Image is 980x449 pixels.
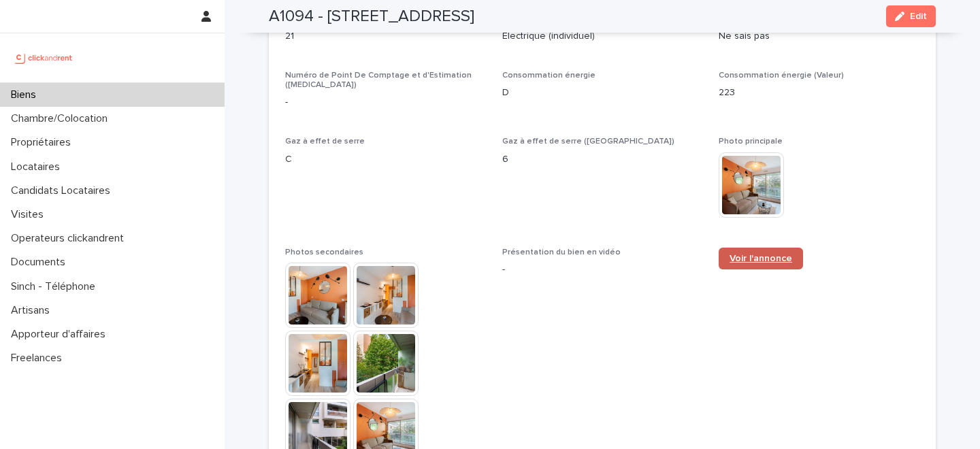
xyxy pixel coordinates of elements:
[5,112,118,125] p: Chambre/Colocation
[5,256,76,269] p: Documents
[719,137,783,146] span: Photo principale
[285,152,486,167] p: C
[730,254,792,263] span: Voir l'annonce
[5,184,121,197] p: Candidats Locataires
[5,352,73,365] p: Freelances
[886,5,936,27] button: Edit
[285,71,472,89] span: Numéro de Point De Comptage et d'Estimation ([MEDICAL_DATA])
[719,248,803,269] a: Voir l'annonce
[502,248,621,256] span: Présentation du bien en vidéo
[5,88,47,101] p: Biens
[285,29,486,44] p: 21
[285,248,363,256] span: Photos secondaires
[269,7,474,27] h2: A1094 - [STREET_ADDRESS]
[285,137,365,146] span: Gaz à effet de serre
[719,29,919,44] p: Ne sais pas
[502,263,703,277] p: -
[5,328,116,341] p: Apporteur d'affaires
[719,86,919,100] p: 223
[5,136,82,149] p: Propriétaires
[502,71,595,80] span: Consommation énergie
[11,44,77,71] img: UCB0brd3T0yccxBKYDjQ
[502,29,703,44] p: Electrique (individuel)
[502,152,703,167] p: 6
[5,304,61,317] p: Artisans
[5,280,106,293] p: Sinch - Téléphone
[719,71,844,80] span: Consommation énergie (Valeur)
[285,95,486,110] p: -
[502,86,703,100] p: D
[910,12,927,21] span: Edit
[5,208,54,221] p: Visites
[5,161,71,173] p: Locataires
[502,137,674,146] span: Gaz à effet de serre ([GEOGRAPHIC_DATA])
[5,232,135,245] p: Operateurs clickandrent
